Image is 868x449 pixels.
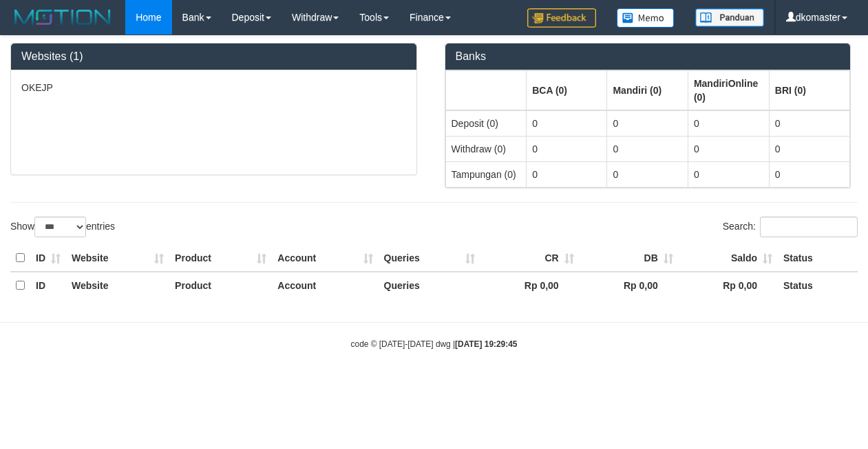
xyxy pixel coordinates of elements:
[769,70,849,110] th: Group: activate to sort column ascending
[778,272,858,299] th: Status
[527,161,607,187] td: 0
[10,217,115,237] label: Show entries
[760,217,858,237] input: Search:
[769,110,849,137] td: 0
[480,245,580,272] th: CR
[272,245,378,272] th: Account
[351,339,518,349] small: code © [DATE]-[DATE] dwg |
[769,136,849,161] td: 0
[379,245,480,272] th: Queries
[445,70,527,110] th: Group: activate to sort column ascending
[66,272,169,299] th: Website
[688,161,769,187] td: 0
[30,245,66,272] th: ID
[527,70,607,110] th: Group: activate to sort column ascending
[527,110,607,137] td: 0
[10,7,115,28] img: MOTION_logo.png
[169,245,272,272] th: Product
[580,272,679,299] th: Rp 0,00
[723,217,858,237] label: Search:
[679,245,778,272] th: Saldo
[379,272,480,299] th: Queries
[688,110,769,137] td: 0
[272,272,378,299] th: Account
[769,161,849,187] td: 0
[679,272,778,299] th: Rp 0,00
[695,8,764,27] img: panduan.png
[445,136,527,161] td: Withdraw (0)
[445,161,527,187] td: Tampungan (0)
[445,110,527,137] td: Deposit (0)
[456,50,840,63] h3: Banks
[688,136,769,161] td: 0
[527,8,596,28] img: Feedback.jpg
[30,272,66,299] th: ID
[778,245,858,272] th: Status
[21,81,406,94] p: OKEJP
[34,217,86,237] select: Showentries
[169,272,272,299] th: Product
[21,50,406,63] h3: Websites (1)
[607,136,688,161] td: 0
[580,245,679,272] th: DB
[617,8,675,28] img: Button%20Memo.svg
[688,70,769,110] th: Group: activate to sort column ascending
[607,110,688,137] td: 0
[455,339,517,349] strong: [DATE] 19:29:45
[527,136,607,161] td: 0
[480,272,580,299] th: Rp 0,00
[607,161,688,187] td: 0
[66,245,169,272] th: Website
[607,70,688,110] th: Group: activate to sort column ascending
